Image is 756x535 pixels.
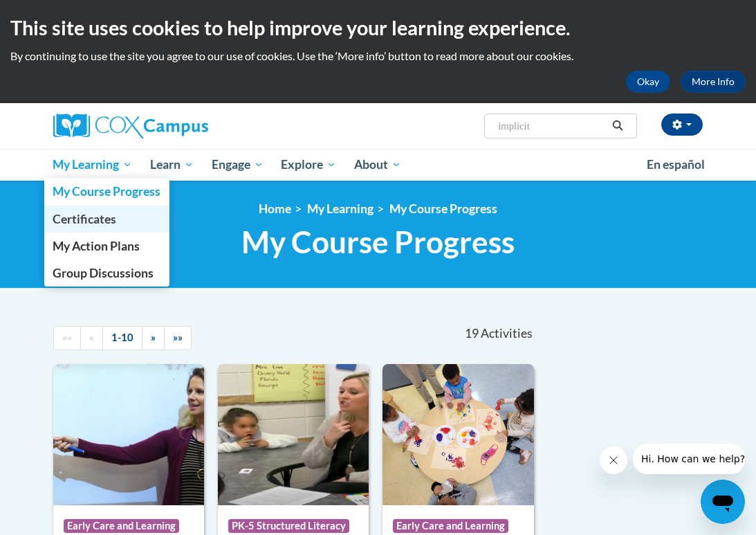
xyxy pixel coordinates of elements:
button: Okay [626,71,670,93]
a: Previous [80,326,103,350]
span: Certificates [53,212,116,226]
span: 19 [465,326,479,341]
button: Account Settings [661,114,703,136]
iframe: Close message [600,446,627,474]
div: Main menu [43,149,714,181]
a: My Action Plans [44,233,170,260]
span: Activities [481,326,533,341]
img: Course Logo [382,364,533,505]
span: Engage [212,156,264,173]
span: My Learning [53,156,132,173]
a: My Course Progress [44,178,170,205]
a: Begining [53,326,81,350]
a: En español [638,150,714,179]
span: » [151,332,156,343]
a: Cox Campus [53,114,256,138]
button: Search [607,118,628,134]
span: »» [173,332,183,343]
img: Course Logo [218,364,369,505]
a: Home [259,201,291,216]
a: Group Discussions [44,260,170,287]
a: About [345,149,410,181]
span: Early Care and Learning [393,519,508,533]
span: My Course Progress [241,224,515,260]
a: My Course Progress [389,201,497,216]
a: Explore [272,149,345,181]
span: « [89,332,94,343]
a: More Info [681,71,746,93]
span: My Course Progress [53,184,160,199]
p: By continuing to use the site you agree to our use of cookies. Use the ‘More info’ button to read... [10,48,746,64]
a: Engage [203,149,273,181]
a: Certificates [44,206,170,233]
a: Next [142,326,165,350]
span: My Action Plans [53,239,140,253]
span: Learn [150,156,194,173]
a: Learn [141,149,203,181]
img: Course Logo [53,364,204,505]
iframe: Message from company [633,444,745,474]
a: My Learning [44,149,142,181]
input: Search Courses [497,118,607,134]
a: End [164,326,192,350]
a: My Learning [307,201,374,216]
span: PK-5 Structured Literacy [228,519,349,533]
iframe: Button to launch messaging window [701,480,745,524]
span: About [354,156,401,173]
span: Explore [281,156,336,173]
span: Early Care and Learning [64,519,179,533]
span: En español [647,157,705,172]
span: «« [62,332,72,343]
img: Cox Campus [53,114,208,138]
a: 1-10 [102,326,142,350]
h2: This site uses cookies to help improve your learning experience. [10,14,746,42]
span: Group Discussions [53,266,154,280]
